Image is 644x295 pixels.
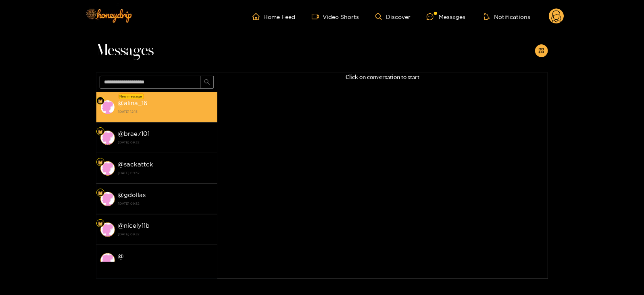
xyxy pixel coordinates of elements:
button: search [201,76,214,89]
img: Fan Level [98,221,103,226]
img: conversation [100,131,115,145]
strong: @ nicely11b [118,222,150,229]
div: New message [119,93,144,99]
a: Video Shorts [312,13,359,20]
a: Discover [375,13,411,20]
span: search [204,79,210,86]
img: Fan Level [98,99,103,104]
strong: [DATE] 09:32 [118,139,213,146]
strong: @ brae7101 [118,130,150,137]
img: conversation [100,100,115,114]
strong: [DATE] 09:32 [118,169,213,177]
span: appstore-add [538,48,544,54]
strong: [DATE] 09:32 [118,231,213,238]
img: conversation [100,253,115,268]
strong: @ alina_16 [118,100,148,106]
img: Fan Level [98,129,103,134]
a: Home Feed [252,13,296,20]
img: conversation [100,222,115,237]
img: Fan Level [98,191,103,195]
strong: [DATE] 09:32 [118,200,213,207]
strong: @ gdollas [118,191,146,198]
span: Messages [96,41,154,60]
button: appstore-add [535,44,548,57]
strong: @ [118,253,124,260]
img: conversation [100,192,115,206]
strong: @ sackattck [118,161,154,168]
strong: [DATE] 09:32 [118,261,213,268]
div: Messages [427,12,465,21]
img: conversation [100,161,115,176]
strong: [DATE] 12:15 [118,108,213,115]
button: Notifications [481,12,533,21]
p: Click on conversation to start [217,73,548,82]
span: home [252,13,264,20]
img: Fan Level [98,160,103,165]
span: video-camera [312,13,323,20]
